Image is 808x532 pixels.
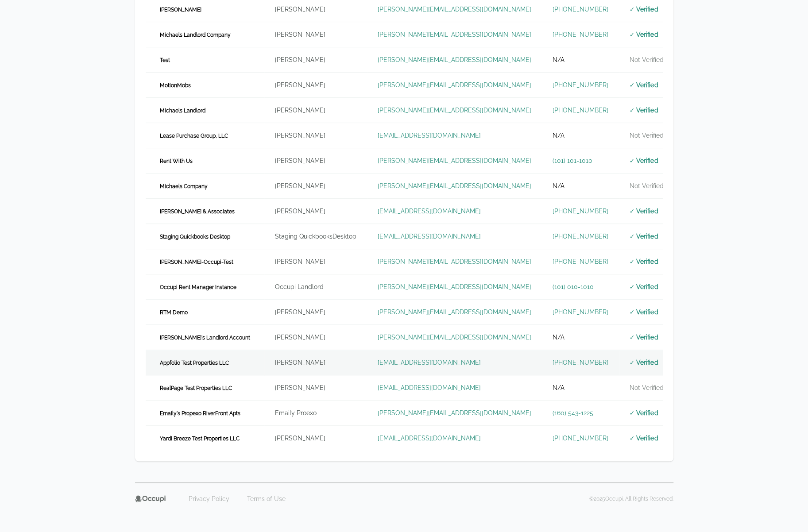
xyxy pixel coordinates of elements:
span: ✓ Verified [630,283,658,290]
a: [PERSON_NAME][EMAIL_ADDRESS][DOMAIN_NAME] [378,182,531,189]
span: Michaels Company [156,182,211,191]
a: [EMAIL_ADDRESS][DOMAIN_NAME] [378,208,481,215]
td: [PERSON_NAME] [264,350,367,375]
td: [PERSON_NAME] [264,173,367,199]
a: [PHONE_NUMBER] [553,107,608,114]
a: (101) 010-1010 [553,283,594,290]
a: [PHONE_NUMBER] [553,233,608,240]
td: [PERSON_NAME] [264,123,367,148]
span: Rent With Us [156,157,196,166]
td: N/A [542,47,619,73]
a: [PHONE_NUMBER] [553,258,608,265]
span: Not Verified [630,56,664,63]
a: [PERSON_NAME][EMAIL_ADDRESS][DOMAIN_NAME] [378,107,531,114]
a: [PHONE_NUMBER] [553,359,608,366]
a: [PERSON_NAME][EMAIL_ADDRESS][DOMAIN_NAME] [378,56,531,63]
span: Yardi Breeze Test Properties LLC [156,434,243,443]
a: Privacy Policy [183,492,235,506]
span: ✓ Verified [630,81,658,89]
a: [PHONE_NUMBER] [553,208,608,215]
span: RealPage Test Properties LLC [156,384,236,393]
td: [PERSON_NAME] [264,199,367,224]
td: [PERSON_NAME] [264,98,367,123]
span: ✓ Verified [630,157,658,164]
td: Occupi Landlord [264,274,367,300]
td: Emaily Proexo [264,401,367,426]
td: N/A [542,123,619,148]
a: [EMAIL_ADDRESS][DOMAIN_NAME] [378,233,481,240]
td: [PERSON_NAME] [264,375,367,401]
span: ✓ Verified [630,258,658,265]
span: ✓ Verified [630,308,658,316]
a: [PHONE_NUMBER] [553,6,608,13]
span: ✓ Verified [630,409,658,416]
span: [PERSON_NAME]'s Landlord Account [156,333,254,342]
a: [PERSON_NAME][EMAIL_ADDRESS][DOMAIN_NAME] [378,81,531,89]
td: [PERSON_NAME] [264,22,367,47]
span: Not Verified [630,132,664,139]
span: Michaels Landlord [156,106,209,115]
span: RTM Demo [156,308,191,317]
a: [EMAIL_ADDRESS][DOMAIN_NAME] [378,435,481,442]
td: Staging QuickbooksDesktop [264,224,367,249]
p: © 2025 Occupi. All Rights Reserved. [589,495,673,502]
span: Occupi Rent Manager Instance [156,283,240,292]
span: ✓ Verified [630,107,658,114]
a: [PHONE_NUMBER] [553,81,608,89]
td: [PERSON_NAME] [264,47,367,73]
a: [PERSON_NAME][EMAIL_ADDRESS][DOMAIN_NAME] [378,283,531,290]
span: ✓ Verified [630,31,658,38]
td: [PERSON_NAME] [264,300,367,325]
a: [PERSON_NAME][EMAIL_ADDRESS][DOMAIN_NAME] [378,409,531,416]
span: ✓ Verified [630,208,658,215]
a: [PERSON_NAME][EMAIL_ADDRESS][DOMAIN_NAME] [378,308,531,316]
a: (101) 101-1010 [553,157,592,164]
td: [PERSON_NAME] [264,73,367,98]
a: [PHONE_NUMBER] [553,31,608,38]
span: ✓ Verified [630,334,658,341]
span: Not Verified [630,384,664,391]
span: Lease Purchase Group, LLC [156,131,232,140]
a: [PHONE_NUMBER] [553,435,608,442]
a: [PERSON_NAME][EMAIL_ADDRESS][DOMAIN_NAME] [378,31,531,38]
a: Terms of Use [242,492,291,506]
span: ✓ Verified [630,359,658,366]
td: [PERSON_NAME] [264,249,367,274]
td: N/A [542,325,619,350]
span: [PERSON_NAME] [156,5,205,14]
a: [PERSON_NAME][EMAIL_ADDRESS][DOMAIN_NAME] [378,6,531,13]
a: [EMAIL_ADDRESS][DOMAIN_NAME] [378,384,481,391]
a: [EMAIL_ADDRESS][DOMAIN_NAME] [378,359,481,366]
span: [PERSON_NAME] & Associates [156,207,238,216]
a: (160) 543-1225 [553,409,593,416]
td: [PERSON_NAME] [264,148,367,173]
a: [PHONE_NUMBER] [553,308,608,316]
span: Not Verified [630,182,664,189]
td: N/A [542,173,619,199]
td: N/A [542,375,619,401]
span: Michaels Landlord Company [156,31,234,39]
a: [EMAIL_ADDRESS][DOMAIN_NAME] [378,132,481,139]
span: MotionMobs [156,81,194,90]
span: [PERSON_NAME]-Occupi-Test [156,258,237,266]
a: [PERSON_NAME][EMAIL_ADDRESS][DOMAIN_NAME] [378,258,531,265]
a: [PERSON_NAME][EMAIL_ADDRESS][DOMAIN_NAME] [378,334,531,341]
span: Staging Quickbooks Desktop [156,232,234,241]
span: Test [156,56,174,65]
td: [PERSON_NAME] [264,426,367,451]
span: ✓ Verified [630,233,658,240]
a: [PERSON_NAME][EMAIL_ADDRESS][DOMAIN_NAME] [378,157,531,164]
span: ✓ Verified [630,435,658,442]
span: Appfolio Test Properties LLC [156,359,232,367]
span: ✓ Verified [630,6,658,13]
span: Emaily's Propexo RiverFront Apts [156,409,244,418]
td: [PERSON_NAME] [264,325,367,350]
